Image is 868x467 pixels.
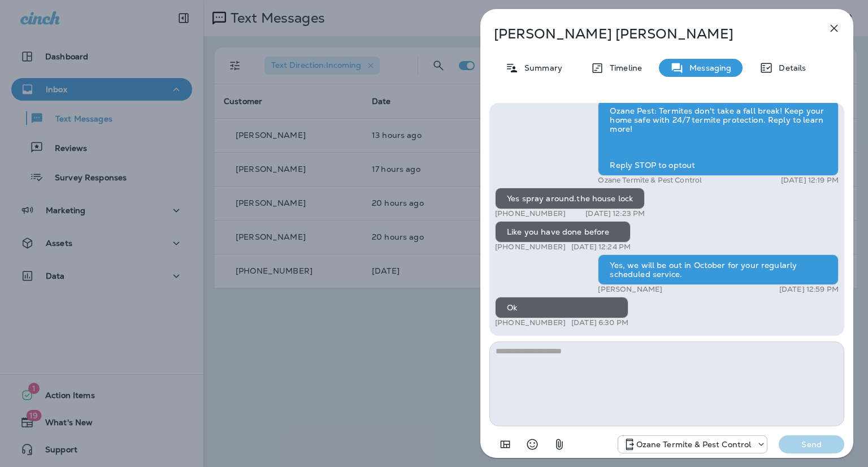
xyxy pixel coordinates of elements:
p: [PERSON_NAME] [PERSON_NAME] [494,26,802,42]
p: Timeline [604,63,642,72]
div: Yes spray around.the house lock [495,188,645,209]
button: Add in a premade template [494,433,517,456]
p: [PERSON_NAME] [598,285,662,294]
p: [PHONE_NUMBER] [495,209,566,218]
p: Messaging [684,63,731,72]
div: Like you have done before [495,221,631,243]
p: [DATE] 12:59 PM [779,285,839,294]
div: +1 (732) 702-5770 [618,438,767,451]
div: Yes, we will be out in October for your regularly scheduled service. [598,254,839,285]
p: Ozane Termite & Pest Control [598,176,702,185]
div: Ok [495,297,628,318]
p: [PHONE_NUMBER] [495,243,566,252]
p: [PHONE_NUMBER] [495,318,566,327]
p: [DATE] 12:24 PM [571,243,631,252]
p: Ozane Termite & Pest Control [636,440,752,449]
p: [DATE] 12:19 PM [781,176,839,185]
p: Details [773,63,806,72]
p: Summary [519,63,562,72]
p: [DATE] 6:30 PM [571,318,628,327]
div: Ozane Pest: Termites don't take a fall break! Keep your home safe with 24/7 termite protection. R... [598,100,839,176]
button: Select an emoji [521,433,544,456]
p: [DATE] 12:23 PM [585,209,645,218]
